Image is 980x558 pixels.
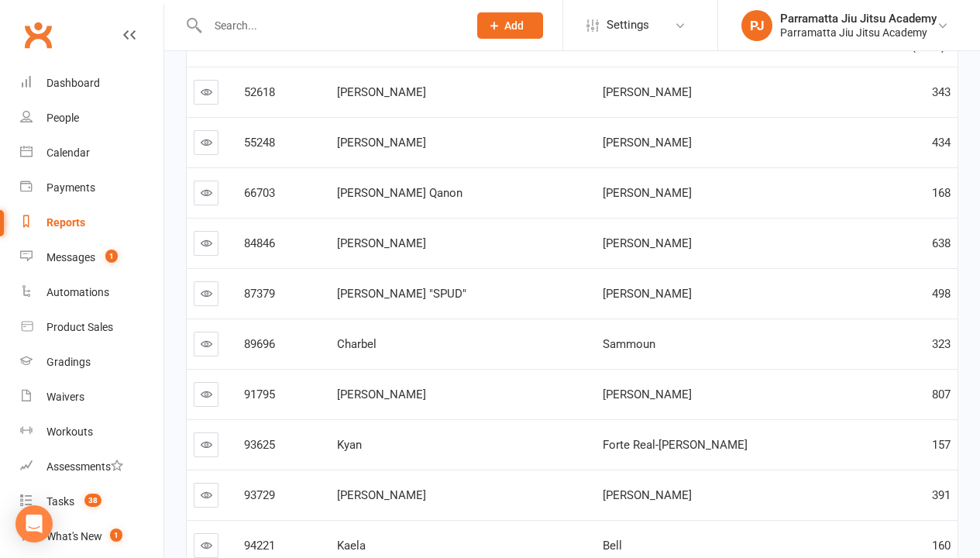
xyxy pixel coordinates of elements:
[244,287,275,301] span: 87379
[244,488,275,502] span: 93729
[244,236,275,250] span: 84846
[20,170,163,205] a: Payments
[20,240,163,275] a: Messages 1
[932,287,951,301] span: 498
[603,136,692,150] span: [PERSON_NAME]
[932,236,951,250] span: 638
[603,186,692,200] span: [PERSON_NAME]
[19,15,57,54] a: Clubworx
[20,101,163,136] a: People
[46,77,100,89] div: Dashboard
[20,310,163,345] a: Product Sales
[477,12,543,39] button: Add
[20,66,163,101] a: Dashboard
[603,85,692,99] span: [PERSON_NAME]
[780,26,937,40] div: Parramatta Jiu Jitsu Academy
[46,146,90,159] div: Calendar
[46,391,84,403] div: Waivers
[244,438,275,452] span: 93625
[20,345,163,380] a: Gradings
[84,494,101,507] span: 38
[603,287,692,301] span: [PERSON_NAME]
[46,286,109,298] div: Automations
[337,136,426,150] span: [PERSON_NAME]
[337,387,426,401] span: [PERSON_NAME]
[244,186,275,200] span: 66703
[337,186,462,200] span: [PERSON_NAME] Qanon
[337,438,362,452] span: Kyan
[603,539,622,553] span: Bell
[337,539,366,553] span: Kaela
[46,216,85,229] div: Reports
[20,519,163,554] a: What's New1
[46,356,91,368] div: Gradings
[46,460,123,473] div: Assessments
[20,380,163,415] a: Waivers
[46,321,113,333] div: Product Sales
[244,85,275,99] span: 52618
[244,387,275,401] span: 91795
[46,181,95,194] div: Payments
[20,136,163,170] a: Calendar
[46,425,93,438] div: Workouts
[46,530,102,542] div: What's New
[932,186,951,200] span: 168
[607,8,649,43] span: Settings
[932,539,951,553] span: 160
[15,505,53,542] div: Open Intercom Messenger
[337,236,426,250] span: [PERSON_NAME]
[603,236,692,250] span: [PERSON_NAME]
[20,449,163,484] a: Assessments
[20,205,163,240] a: Reports
[603,438,748,452] span: Forte Real-[PERSON_NAME]
[337,287,466,301] span: [PERSON_NAME] "SPUD"
[46,495,74,508] div: Tasks
[20,275,163,310] a: Automations
[337,488,426,502] span: [PERSON_NAME]
[203,15,457,36] input: Search...
[603,337,655,351] span: Sammoun
[20,484,163,519] a: Tasks 38
[780,12,937,26] div: Parramatta Jiu Jitsu Academy
[46,112,79,124] div: People
[337,85,426,99] span: [PERSON_NAME]
[105,250,118,263] span: 1
[932,387,951,401] span: 807
[932,85,951,99] span: 343
[20,415,163,449] a: Workouts
[504,19,524,32] span: Add
[46,251,95,263] div: Messages
[603,387,692,401] span: [PERSON_NAME]
[932,136,951,150] span: 434
[603,488,692,502] span: [PERSON_NAME]
[337,337,377,351] span: Charbel
[741,10,772,41] div: PJ
[932,438,951,452] span: 157
[932,337,951,351] span: 323
[932,488,951,502] span: 391
[244,539,275,553] span: 94221
[244,136,275,150] span: 55248
[110,529,122,542] span: 1
[244,337,275,351] span: 89696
